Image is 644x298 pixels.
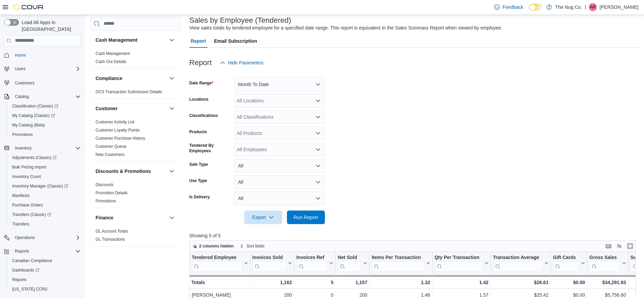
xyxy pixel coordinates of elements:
button: Transaction Average [493,255,548,272]
span: Sort fields [247,243,265,249]
button: Transfers [7,219,83,229]
span: AR [590,3,596,11]
div: $0.00 [553,278,585,286]
button: Users [12,65,28,73]
span: Washington CCRS [9,285,81,293]
span: Inventory [15,145,32,151]
button: Net Sold [338,255,367,272]
a: Customers [12,79,37,87]
button: Sort fields [237,242,267,250]
span: Purchase Orders [12,202,43,208]
a: Customer Loyalty Points [96,128,140,133]
span: Export [248,211,278,224]
a: Inventory Manager (Classic) [7,181,83,191]
button: Inventory [1,143,83,153]
a: Discounts [96,182,113,187]
p: [PERSON_NAME] [600,3,639,11]
button: Compliance [168,74,176,82]
span: Promotion Details [96,190,128,196]
a: Bulk Pricing Import [9,163,49,171]
button: Canadian Compliance [7,256,83,265]
div: Qty Per Transaction [434,255,483,272]
span: Inventory Count [12,174,41,179]
span: Promotions [96,198,116,204]
div: $26.61 [493,278,548,286]
button: Open list of options [315,114,321,120]
span: Bulk Pricing Import [9,163,81,171]
button: Invoices Ref [296,255,333,272]
div: Qty Per Transaction [434,255,483,261]
button: Inventory Count [7,172,83,181]
a: Classification (Classic) [7,101,83,111]
button: Operations [1,233,83,242]
a: Dashboards [9,266,42,274]
button: Finance [168,214,176,222]
span: GL Account Totals [96,229,128,234]
button: Inventory [168,252,176,260]
h3: Cash Management [96,37,138,43]
span: New Customers [96,152,124,157]
label: Date Range [189,80,213,86]
a: [US_STATE] CCRS [9,285,50,293]
button: Cash Management [168,36,176,44]
span: Catalog [12,93,81,101]
button: Operations [12,234,38,242]
button: Customers [1,78,83,87]
button: Reports [7,275,83,284]
div: Discounts & Promotions [90,181,181,208]
button: Customer [168,104,176,113]
div: 1,157 [338,278,367,286]
span: Operations [12,234,81,242]
span: Reports [12,247,81,255]
span: My Catalog (Beta) [12,122,45,128]
div: Gross Sales [589,255,621,272]
button: All [234,159,325,173]
a: Promotion Details [96,191,128,195]
span: Reports [9,276,81,284]
a: GL Account Totals [96,229,128,234]
label: Tendered By Employees [189,143,231,154]
button: Reports [1,246,83,256]
div: 5 [296,278,333,286]
a: Transfers (Classic) [7,210,83,219]
button: Discounts & Promotions [168,167,176,175]
button: Home [1,50,83,60]
div: 1,162 [252,278,292,286]
span: Adjustments (Classic) [12,155,57,160]
span: Classification (Classic) [12,103,58,109]
span: Home [15,53,26,58]
span: Adjustments (Classic) [9,154,81,162]
button: Purchase Orders [7,200,83,210]
span: Home [12,51,81,59]
a: GL Transactions [96,237,125,242]
div: Compliance [90,88,181,99]
a: OCS Transaction Submission Details [96,90,162,94]
button: Gift Cards [553,255,585,272]
button: My Catalog (Beta) [7,120,83,130]
span: Customer Purchase History [96,136,145,141]
div: Customer [90,118,181,161]
span: Dark Mode [529,11,529,11]
span: Hide Parameters [228,59,264,66]
h3: Discounts & Promotions [96,168,151,175]
div: Alex Roerick [589,3,597,11]
a: Transfers [9,220,32,228]
button: Discounts & Promotions [96,168,166,175]
span: Cash Management [96,51,130,56]
label: Classifications [189,113,218,118]
span: 2 columns hidden [199,243,234,249]
span: Report [191,34,206,48]
div: Invoices Ref [296,255,328,272]
button: Open list of options [315,98,321,103]
div: Items Per Transaction [372,255,425,272]
div: Gift Cards [553,255,580,261]
span: Canadian Compliance [9,257,81,265]
span: Inventory [12,144,81,152]
span: Users [15,66,25,72]
a: Dashboards [7,265,83,275]
div: Totals [191,278,248,286]
button: Bulk Pricing Import [7,162,83,172]
button: Promotions [7,130,83,139]
span: Inventory Count [9,173,81,181]
button: Open list of options [315,147,321,152]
